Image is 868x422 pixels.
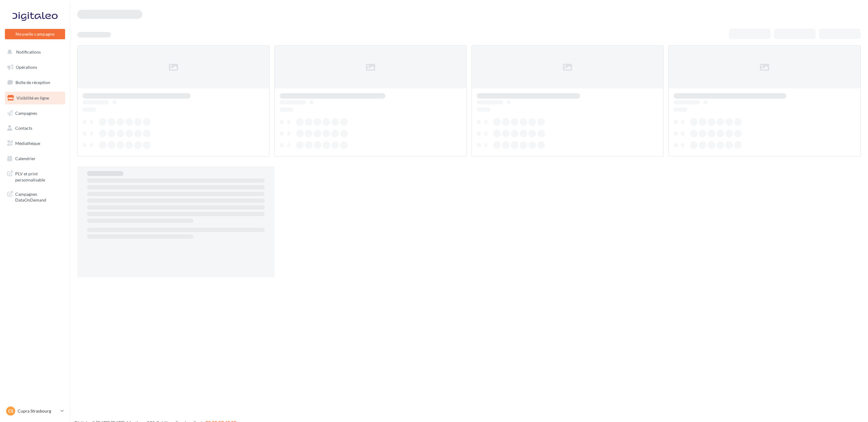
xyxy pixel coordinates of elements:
a: Contacts [4,122,66,135]
span: Boîte de réception [16,80,50,85]
span: Notifications [16,49,41,55]
a: Médiathèque [4,137,66,150]
button: Notifications [4,46,64,58]
span: Contacts [15,125,32,131]
span: CS [8,408,13,414]
a: Opérations [4,61,66,74]
p: Cupra Strasbourg [18,408,58,414]
a: Campagnes DataOnDemand [4,188,66,206]
a: CS Cupra Strasbourg [5,405,65,417]
span: Campagnes [15,110,37,115]
span: Calendrier [15,156,36,161]
a: Boîte de réception [4,76,66,89]
span: Médiathèque [15,141,40,146]
a: Calendrier [4,152,66,165]
a: Campagnes [4,107,66,120]
span: Visibilité en ligne [16,95,49,100]
span: PLV et print personnalisable [15,170,63,183]
a: Visibilité en ligne [4,92,66,104]
span: Opérations [16,65,37,70]
a: PLV et print personnalisable [4,167,66,185]
span: Campagnes DataOnDemand [15,190,63,203]
button: Nouvelle campagne [5,29,65,39]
